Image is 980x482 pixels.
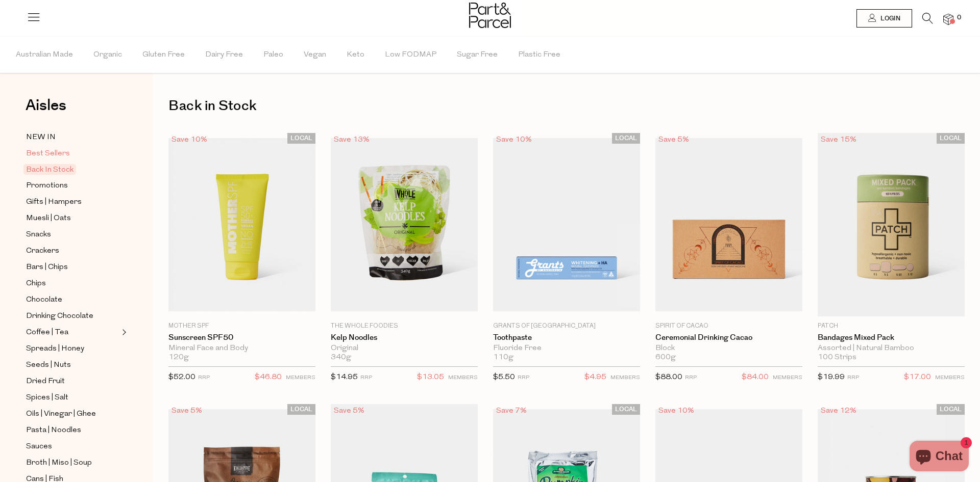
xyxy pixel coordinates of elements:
small: MEMBERS [448,375,478,381]
a: Promotions [26,179,119,192]
a: Pasta | Noodles [26,424,119,437]
span: Bars | Chips [26,261,68,274]
img: Kelp Noodles [331,138,478,311]
div: Original [331,344,478,353]
small: RRP [360,375,372,381]
span: Sugar Free [457,37,498,73]
small: MEMBERS [286,375,315,381]
small: RRP [685,375,697,381]
span: Spices | Salt [26,392,68,404]
span: Plastic Free [518,37,560,73]
span: $46.80 [255,371,282,384]
img: Toothpaste [493,138,640,311]
div: Save 10% [493,133,535,147]
div: Save 10% [168,133,210,147]
span: Pasta | Noodles [26,424,81,437]
span: $5.50 [493,373,515,381]
a: Aisles [26,98,66,123]
div: Save 5% [655,133,692,147]
span: Paleo [263,37,283,73]
small: MEMBERS [935,375,965,381]
a: Toothpaste [493,333,640,342]
span: Oils | Vinegar | Ghee [26,408,96,420]
small: RRP [198,375,210,381]
span: LOCAL [937,133,965,144]
a: Sunscreen SPF50 [168,333,315,342]
a: Dried Fruit [26,375,119,388]
span: Login [878,14,900,23]
a: Back In Stock [26,164,119,176]
small: RRP [518,375,529,381]
a: Muesli | Oats [26,212,119,225]
p: Patch [818,322,965,331]
span: Best Sellers [26,148,70,160]
a: Bars | Chips [26,261,119,274]
div: Save 15% [818,133,860,147]
a: Bandages Mixed Pack [818,333,965,342]
span: LOCAL [612,133,640,144]
a: Crackers [26,245,119,257]
span: Broth | Miso | Soup [26,457,92,469]
a: Best Sellers [26,147,119,160]
span: Seeds | Nuts [26,359,71,371]
div: Block [655,344,802,353]
span: $52.00 [168,373,195,381]
a: Broth | Miso | Soup [26,457,119,469]
a: Oils | Vinegar | Ghee [26,408,119,420]
span: Low FODMAP [385,37,436,73]
span: NEW IN [26,131,56,144]
button: Expand/Collapse Coffee | Tea [119,326,127,338]
a: Snacks [26,228,119,241]
span: $4.95 [584,371,606,384]
span: Gifts | Hampers [26,196,82,208]
span: Aisles [26,94,66,117]
p: The Whole Foodies [331,322,478,331]
span: Gluten Free [142,37,185,73]
img: Bandages Mixed Pack [818,133,965,316]
span: Coffee | Tea [26,327,68,339]
span: Chips [26,278,46,290]
div: Save 5% [331,404,367,418]
p: Mother SPF [168,322,315,331]
span: Dried Fruit [26,376,65,388]
img: Sunscreen SPF50 [168,138,315,311]
small: RRP [847,375,859,381]
span: LOCAL [937,404,965,415]
div: Save 10% [655,404,697,418]
div: Save 7% [493,404,530,418]
a: Gifts | Hampers [26,196,119,208]
span: $84.00 [742,371,769,384]
span: Drinking Chocolate [26,310,93,323]
p: Spirit of Cacao [655,322,802,331]
span: LOCAL [612,404,640,415]
span: 0 [954,13,964,22]
img: Part&Parcel [469,3,511,28]
a: Chips [26,277,119,290]
a: Coffee | Tea [26,326,119,339]
span: $14.95 [331,373,358,381]
span: Dairy Free [205,37,243,73]
div: Save 5% [168,404,205,418]
img: Ceremonial Drinking Cacao [655,138,802,311]
a: NEW IN [26,131,119,144]
span: $13.05 [417,371,444,384]
span: 120g [168,353,189,362]
span: 600g [655,353,676,362]
span: $88.00 [655,373,682,381]
span: LOCAL [287,404,315,415]
a: Drinking Chocolate [26,310,119,323]
a: Chocolate [26,293,119,306]
span: Chocolate [26,294,62,306]
span: Promotions [26,180,68,192]
div: Save 13% [331,133,373,147]
div: Fluoride Free [493,344,640,353]
div: Assorted | Natural Bamboo [818,344,965,353]
span: LOCAL [287,133,315,144]
a: Spreads | Honey [26,342,119,355]
span: 100 Strips [818,353,856,362]
a: Ceremonial Drinking Cacao [655,333,802,342]
span: 110g [493,353,513,362]
span: Australian Made [16,37,73,73]
a: Login [856,9,912,28]
span: $19.99 [818,373,845,381]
